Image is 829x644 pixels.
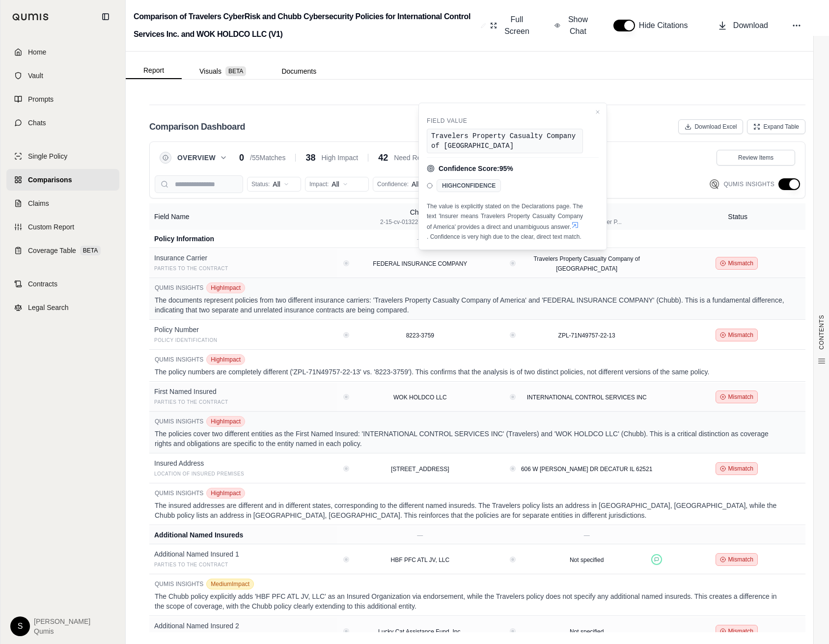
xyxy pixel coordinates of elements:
span: Mismatch [728,393,753,401]
span: High Impact [321,153,358,163]
span: Mismatch [728,331,753,339]
button: Confidence:All [373,177,434,192]
button: Collapse sidebar [98,9,113,25]
span: Overview [177,153,216,163]
span: 42 [378,151,388,165]
button: Visuals [182,63,264,79]
span: Confidence Score: 95 % [439,164,513,173]
th: Status [670,203,805,230]
button: View confidence details [511,630,514,633]
span: Download [733,20,768,31]
span: BETA [80,246,101,255]
button: Marked as accurate/helpful [651,554,662,565]
span: Mismatch [728,556,753,563]
span: All [412,179,419,189]
div: Additional Named Insured 1 [154,549,332,559]
div: Parties to the Contract [154,397,332,407]
span: Mismatch [728,627,753,635]
span: Not specified [570,628,604,635]
div: Additional Named Insured 2 [154,621,332,631]
div: Additional Named Insureds [154,530,332,540]
span: Home [28,47,46,57]
span: All [332,179,339,189]
div: Parties to the Contract [154,560,332,570]
div: S [10,616,30,636]
span: Legal Search [28,303,69,312]
button: View confidence details [345,467,348,470]
a: Single Policy [6,145,119,167]
span: WOK HOLDCO LLC [393,394,447,401]
button: View confidence details [511,395,514,398]
div: Location of Insured Premises [154,469,332,479]
button: Impact:All [305,177,369,192]
span: Chats [28,118,46,128]
button: View confidence details [345,395,348,398]
p: The Chubb policy explicitly adds 'HBF PFC ATL JV, LLC' as an Insured Organization via endorsement... [155,591,784,611]
button: Full Screen [486,10,535,41]
th: Field Name [149,203,337,230]
span: . Confidence is very high due to the clear, direct text match. [427,233,581,240]
a: Chats [6,112,119,134]
span: ZPL-71N49757-22-13 [558,332,615,339]
span: Claims [28,198,49,208]
span: [STREET_ADDRESS] [391,466,449,473]
div: Parties to the Contract [154,264,332,274]
p: The policy numbers are completely different ('ZPL-71N49757-22-13' vs. '8223-3759'). This confirms... [155,367,784,377]
button: Overview [177,153,227,163]
button: View confidence details [345,334,348,336]
a: Coverage TableBETA [6,240,119,261]
div: Parties to the Contract [154,632,332,642]
div: Policy Number [154,325,332,335]
span: 8223-3759 [406,332,434,339]
button: Documents [264,63,334,79]
span: Comparisons [28,175,72,185]
span: Review Items [738,154,774,162]
span: High impact [206,488,245,499]
span: Travelers Property Casualty Company of [GEOGRAPHIC_DATA] [533,255,639,272]
span: Mismatch [728,259,753,267]
span: 0 [239,151,244,165]
a: Contracts [6,273,119,295]
button: Expand Table [747,119,805,134]
span: — [417,532,423,539]
span: Prompts [28,94,54,104]
div: Policy Identification [154,336,332,345]
span: Lucky Cat Assistance Fund, Inc. [378,628,462,635]
button: Show Chat [551,10,594,41]
span: Confidence: [377,180,409,188]
span: / 55 Matches [250,153,285,163]
span: Full Screen [503,14,531,37]
div: Insurance Carrier [154,253,332,263]
span: Qumis Insights [723,180,774,188]
button: View confidence details [511,467,514,470]
span: High impact [206,282,245,293]
span: Medium impact [206,579,254,589]
div: First Named Insured [154,387,332,396]
button: Close confidence details [593,107,603,117]
span: HIGH CONFIDENCE [437,179,501,192]
div: QUMIS INSIGHTS [155,488,784,499]
span: Qumis [34,626,90,636]
span: CONTENTS [818,315,826,350]
div: QUMIS INSIGHTS [155,416,784,427]
div: QUMIS INSIGHTS [155,282,784,293]
p: The documents represent policies from two different insurance carriers: 'Travelers Property Casua... [155,295,784,315]
p: The policies cover two different entities as the First Named Insured: 'INTERNATIONAL CONTROL SERV... [155,429,784,448]
a: Home [6,41,119,63]
div: Travelers Property Casualty Company of [GEOGRAPHIC_DATA] [427,129,583,153]
a: Custom Report [6,216,119,238]
span: All [273,179,280,189]
span: [PERSON_NAME] [34,616,90,626]
span: High impact [206,354,245,365]
span: INTERNATIONAL CONTROL SERVICES INC [527,394,647,401]
span: Show Chat [566,14,590,37]
button: Report [126,62,182,79]
span: Not specified [570,557,604,563]
span: Coverage Table [28,246,76,255]
div: QUMIS INSIGHTS [155,579,784,589]
span: BETA [225,66,246,76]
button: View confidence details [345,262,348,265]
span: Vault [28,71,43,81]
div: Chubb [380,207,460,217]
span: High impact [206,416,245,427]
